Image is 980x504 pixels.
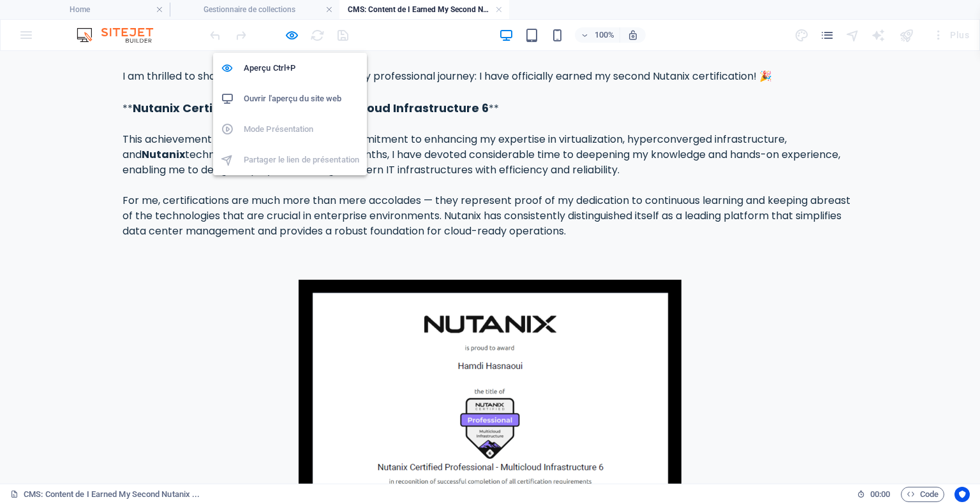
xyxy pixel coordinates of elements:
[879,489,881,499] span: :
[575,27,620,43] button: 100%
[339,3,509,17] h4: CMS: Content de I Earned My Second Nutanix ...
[170,3,339,17] h4: Gestionnaire de collections
[870,487,890,502] span: 00 00
[627,29,639,41] i: Lors du redimensionnement, ajuster automatiquement le niveau de zoom en fonction de l'appareil sé...
[857,487,891,502] h6: Durée de la session
[142,96,185,111] strong: Nutanix
[244,91,359,106] h6: Ouvrir l'aperçu du site web
[133,49,489,65] span: Nutanix Certified Professional - Multicloud Infrastructure 6
[122,18,857,188] p: I am thrilled to share a significant milestone in my professional journey: I have officially earn...
[10,487,200,502] a: Cliquez pour annuler la sélection. Double-cliquez pour ouvrir Pages.
[820,28,835,43] i: Pages (Ctrl+Alt+S)
[73,27,169,43] img: Editor Logo
[594,27,614,43] h6: 100%
[820,27,835,43] button: pages
[244,61,359,76] h6: Aperçu Ctrl+P
[901,487,944,502] button: Code
[954,487,970,502] button: Usercentrics
[907,487,939,502] span: Code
